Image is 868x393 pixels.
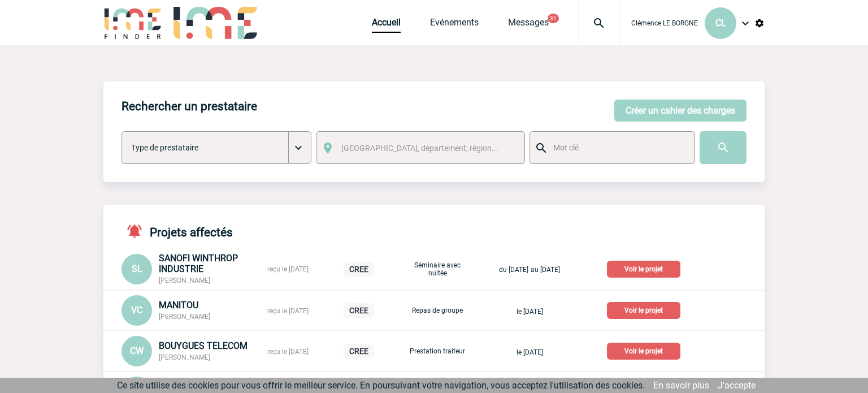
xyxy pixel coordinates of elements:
img: notifications-active-24-px-r.png [126,223,150,239]
span: au [DATE] [531,266,560,274]
a: Voir le projet [607,345,685,356]
a: J'accepte [718,380,756,391]
span: [PERSON_NAME] [159,313,210,321]
span: le [DATE] [517,348,543,356]
input: Mot clé [550,140,684,155]
input: Submit [700,131,747,164]
span: [GEOGRAPHIC_DATA], département, région... [341,144,498,153]
a: Accueil [372,17,401,33]
h4: Projets affectés [121,223,233,239]
p: Séminaire avec nuitée [409,261,466,277]
span: [PERSON_NAME] [159,277,210,284]
span: CW [130,346,144,356]
span: reçu le [DATE] [267,348,309,356]
a: Voir le projet [607,304,685,315]
p: CREE [344,303,374,318]
a: Evénements [430,17,479,33]
span: du [DATE] [499,266,528,274]
p: CREE [344,344,374,359]
span: [PERSON_NAME] [159,353,210,361]
button: 31 [548,14,559,23]
a: Messages [508,17,549,33]
p: CREE [344,262,374,277]
img: IME-Finder [103,7,162,39]
p: Repas de groupe [409,306,466,314]
span: CL [715,18,726,28]
p: Voir le projet [607,261,680,278]
h4: Rechercher un prestataire [121,100,257,113]
a: Voir le projet [607,263,685,274]
span: reçu le [DATE] [267,265,309,273]
span: Clémence LE BORGNE [631,19,698,27]
span: MANITOU [159,300,198,310]
p: Voir le projet [607,302,680,319]
span: reçu le [DATE] [267,307,309,315]
span: le [DATE] [517,308,543,316]
span: SANOFI WINTHROP INDUSTRIE [159,253,238,274]
span: VC [131,305,142,316]
p: Prestation traiteur [409,347,466,355]
span: SL [132,264,142,274]
span: Ce site utilise des cookies pour vous offrir le meilleur service. En poursuivant votre navigation... [117,380,645,391]
a: En savoir plus [653,380,709,391]
span: BOUYGUES TELECOM [159,340,248,351]
p: Voir le projet [607,343,680,360]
